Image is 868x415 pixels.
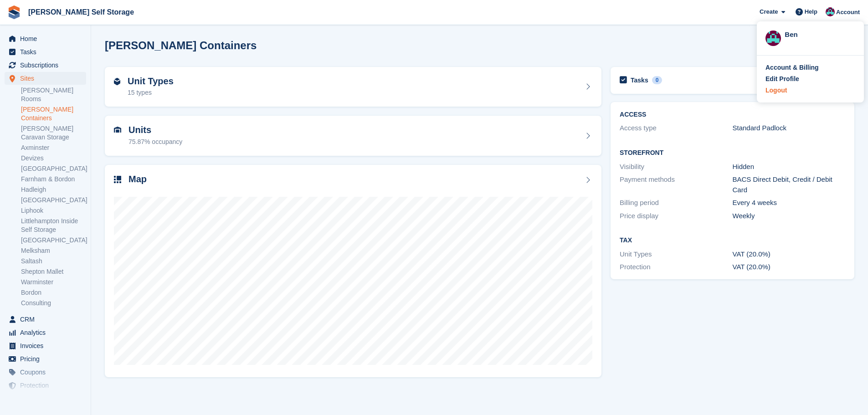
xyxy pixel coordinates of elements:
[620,198,732,208] div: Billing period
[631,76,648,84] h2: Tasks
[21,299,86,307] a: Consulting
[5,46,86,58] a: menu
[765,74,855,84] a: Edit Profile
[21,86,86,103] a: [PERSON_NAME] Rooms
[733,211,845,221] div: Weekly
[21,175,86,184] a: Farnham & Bordon
[620,123,732,133] div: Access type
[128,174,147,184] h2: Map
[21,164,86,173] a: [GEOGRAPHIC_DATA]
[620,174,732,195] div: Payment methods
[21,105,86,123] a: [PERSON_NAME] Containers
[20,59,75,72] span: Subscriptions
[20,379,75,392] span: Protection
[733,162,845,172] div: Hidden
[128,76,174,87] h2: Unit Types
[5,72,86,85] a: menu
[21,278,86,287] a: Warminster
[5,32,86,45] a: menu
[5,326,86,339] a: menu
[785,30,855,38] div: Ben
[733,249,845,260] div: VAT (20.0%)
[105,165,601,378] a: Map
[765,31,781,46] img: Ben
[128,125,182,135] h2: Units
[114,127,121,133] img: unit-icn-7be61d7bf1b0ce9d3e12c5938cc71ed9869f7b940bace4675aadf7bd6d80202e.svg
[836,8,860,17] span: Account
[620,237,845,244] h2: Tax
[620,111,845,118] h2: ACCESS
[21,267,86,276] a: Shepton Mallet
[733,262,845,272] div: VAT (20.0%)
[21,124,86,142] a: [PERSON_NAME] Caravan Storage
[5,59,86,72] a: menu
[620,162,732,172] div: Visibility
[21,185,86,194] a: Hadleigh
[805,7,817,16] span: Help
[652,76,663,84] div: 0
[620,249,732,260] div: Unit Types
[105,39,257,51] h2: [PERSON_NAME] Containers
[5,379,86,392] a: menu
[20,392,75,405] span: Settings
[20,313,75,326] span: CRM
[21,246,86,255] a: Melksham
[25,5,138,20] a: [PERSON_NAME] Self Storage
[733,174,845,195] div: BACS Direct Debit, Credit / Debit Card
[20,72,75,85] span: Sites
[765,86,787,95] div: Logout
[20,366,75,379] span: Coupons
[5,392,86,405] a: menu
[21,196,86,205] a: [GEOGRAPHIC_DATA]
[765,86,855,95] a: Logout
[733,198,845,208] div: Every 4 weeks
[20,353,75,365] span: Pricing
[21,217,86,234] a: Littlehampton Inside Self Storage
[765,63,819,72] div: Account & Billing
[114,176,121,183] img: map-icn-33ee37083ee616e46c38cad1a60f524a97daa1e2b2c8c0bc3eb3415660979fc1.svg
[21,236,86,245] a: [GEOGRAPHIC_DATA]
[21,143,86,152] a: Axminster
[7,5,21,19] img: stora-icon-8386f47178a22dfd0bd8f6a31ec36ba5ce8667c1dd55bd0f319d3a0aa187defe.svg
[128,137,182,147] div: 75.87% occupancy
[21,206,86,215] a: Liphook
[105,67,601,107] a: Unit Types 15 types
[20,46,75,58] span: Tasks
[114,78,120,85] img: unit-type-icn-2b2737a686de81e16bb02015468b77c625bbabd49415b5ef34ead5e3b44a266d.svg
[5,366,86,379] a: menu
[20,326,75,339] span: Analytics
[765,74,799,84] div: Edit Profile
[733,123,845,133] div: Standard Padlock
[20,339,75,352] span: Invoices
[21,154,86,163] a: Devizes
[105,116,601,156] a: Units 75.87% occupancy
[5,353,86,365] a: menu
[21,288,86,297] a: Bordon
[765,63,855,72] a: Account & Billing
[620,262,732,272] div: Protection
[20,32,75,45] span: Home
[21,257,86,266] a: Saltash
[826,7,835,16] img: Ben
[5,339,86,352] a: menu
[620,149,845,157] h2: Storefront
[128,88,174,97] div: 15 types
[620,211,732,221] div: Price display
[760,7,778,16] span: Create
[5,313,86,326] a: menu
